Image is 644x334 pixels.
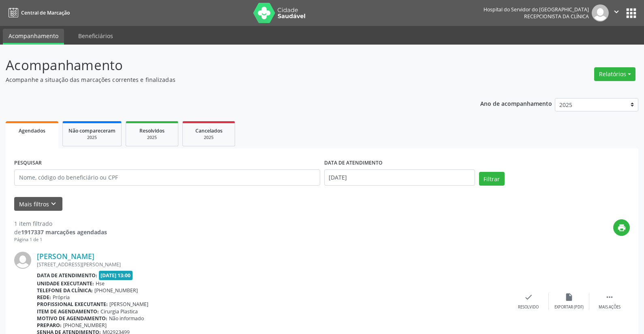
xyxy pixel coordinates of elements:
b: Data de atendimento: [37,272,97,279]
button: Relatórios [594,67,635,81]
div: Exportar (PDF) [554,304,584,310]
label: PESQUISAR [14,157,42,169]
div: 2025 [68,135,116,141]
span: Cirurgia Plastica [101,308,138,315]
p: Acompanhe a situação das marcações correntes e finalizadas [6,75,449,84]
span: Central de Marcação [21,9,70,16]
div: 1 item filtrado [14,219,107,228]
div: 2025 [132,135,172,141]
span: Própria [53,294,70,301]
button: Mais filtroskeyboard_arrow_down [14,197,62,211]
div: [STREET_ADDRESS][PERSON_NAME] [37,261,508,268]
input: Selecione um intervalo [324,169,475,186]
span: Recepcionista da clínica [524,13,589,20]
b: Preparo: [37,322,62,329]
b: Telefone da clínica: [37,287,93,294]
b: Motivo de agendamento: [37,315,107,322]
strong: 1917337 marcações agendadas [21,228,107,236]
div: Página 1 de 1 [14,236,107,243]
span: [PERSON_NAME] [109,301,148,308]
i: insert_drive_file [565,293,573,302]
span: [PHONE_NUMBER] [94,287,138,294]
b: Profissional executante: [37,301,108,308]
a: Beneficiários [73,29,119,43]
b: Item de agendamento: [37,308,99,315]
span: [PHONE_NUMBER] [63,322,107,329]
i:  [605,293,614,302]
span: Não informado [109,315,144,322]
a: Central de Marcação [6,6,70,19]
img: img [592,4,609,21]
button:  [609,4,624,21]
i: print [617,223,626,232]
a: Acompanhamento [3,29,64,45]
img: img [14,252,31,269]
a: [PERSON_NAME] [37,252,94,261]
i: keyboard_arrow_down [49,199,58,208]
span: Agendados [19,127,45,134]
div: Resolvido [518,304,539,310]
p: Acompanhamento [6,55,449,75]
input: Nome, código do beneficiário ou CPF [14,169,320,186]
div: de [14,228,107,236]
p: Ano de acompanhamento [480,98,552,108]
button: print [613,219,630,236]
div: Hospital do Servidor do [GEOGRAPHIC_DATA] [484,6,589,13]
span: Hse [96,280,105,287]
span: Cancelados [195,127,223,134]
span: Resolvidos [139,127,165,134]
span: Não compareceram [68,127,116,134]
div: Mais ações [599,304,620,310]
button: apps [624,6,638,20]
label: DATA DE ATENDIMENTO [324,157,383,169]
button: Filtrar [479,172,505,186]
b: Unidade executante: [37,280,94,287]
b: Rede: [37,294,51,301]
i:  [612,7,621,16]
span: [DATE] 13:00 [99,271,133,280]
div: 2025 [188,135,229,141]
i: check [524,293,533,302]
